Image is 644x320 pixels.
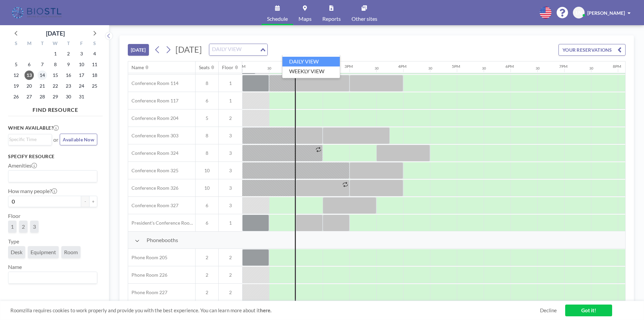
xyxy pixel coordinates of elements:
[90,71,99,80] span: Saturday, October 18, 2025
[49,40,62,48] div: W
[8,213,20,219] label: Floor
[24,71,34,80] span: Monday, October 13, 2025
[219,168,242,174] span: 3
[128,202,178,209] span: Conference Room 327
[9,172,93,181] input: Search for option
[128,80,178,86] span: Conference Room 114
[11,6,64,19] img: organization-logo
[51,81,60,91] span: Wednesday, October 22, 2025
[64,249,78,255] span: Room
[196,115,218,121] span: 5
[64,81,73,91] span: Thursday, October 23, 2025
[219,80,242,86] span: 1
[196,202,218,209] span: 6
[196,80,218,86] span: 8
[51,71,60,80] span: Wednesday, October 15, 2025
[128,220,195,226] span: President's Conference Room - 109
[536,66,540,71] div: 30
[23,40,36,48] div: M
[209,44,267,55] div: Search for option
[196,98,218,104] span: 6
[77,92,86,101] span: Friday, October 31, 2025
[219,150,242,156] span: 3
[24,60,34,69] span: Monday, October 6, 2025
[8,134,52,144] div: Search for option
[8,272,97,283] div: Search for option
[196,185,218,191] span: 10
[64,49,73,58] span: Thursday, October 2, 2025
[128,44,149,56] button: [DATE]
[196,168,218,174] span: 10
[128,168,178,174] span: Conference Room 325
[219,202,242,209] span: 3
[558,44,626,56] button: YOUR RESERVATIONS
[8,104,103,113] h4: FIND RESOURCE
[613,64,621,69] div: 8PM
[219,133,242,139] span: 3
[540,307,557,314] a: Decline
[196,150,218,156] span: 8
[53,136,58,143] span: or
[219,255,242,261] span: 2
[51,92,60,101] span: Wednesday, October 29, 2025
[128,185,178,191] span: Conference Room 326
[559,64,568,69] div: 7PM
[22,223,25,230] span: 2
[219,185,242,191] span: 3
[64,60,73,69] span: Thursday, October 9, 2025
[352,16,377,21] span: Other sites
[64,92,73,101] span: Thursday, October 30, 2025
[398,64,407,69] div: 4PM
[196,289,218,295] span: 2
[128,272,167,278] span: Phone Room 226
[64,71,73,80] span: Thursday, October 16, 2025
[10,307,540,314] span: Roomzilla requires cookies to work properly and provide you with the best experience. You can lea...
[77,81,86,91] span: Friday, October 24, 2025
[11,71,21,80] span: Sunday, October 12, 2025
[11,223,14,230] span: 1
[38,60,47,69] span: Tuesday, October 7, 2025
[10,40,23,48] div: S
[282,57,340,66] li: DAILY VIEW
[60,134,97,145] button: Available Now
[260,307,271,313] a: here.
[210,45,259,54] input: Search for option
[8,238,19,245] label: Type
[282,66,340,76] li: WEEKLY VIEW
[8,188,57,194] label: How many people?
[88,40,101,48] div: S
[24,92,34,101] span: Monday, October 27, 2025
[11,249,22,255] span: Desk
[81,196,89,207] button: -
[267,66,271,71] div: 30
[11,92,21,101] span: Sunday, October 26, 2025
[38,71,47,80] span: Tuesday, October 14, 2025
[482,66,486,71] div: 30
[11,81,21,91] span: Sunday, October 19, 2025
[24,81,34,91] span: Monday, October 20, 2025
[452,64,460,69] div: 5PM
[89,196,97,207] button: +
[128,150,178,156] span: Conference Room 324
[128,255,167,261] span: Phone Room 205
[128,98,178,104] span: Conference Room 117
[62,40,75,48] div: T
[576,10,582,16] span: LN
[147,237,178,243] span: Phonebooths
[131,64,144,71] div: Name
[199,64,210,71] div: Seats
[9,273,93,282] input: Search for option
[375,66,379,71] div: 30
[344,64,353,69] div: 3PM
[8,171,97,182] div: Search for option
[51,49,60,58] span: Wednesday, October 1, 2025
[196,255,218,261] span: 2
[587,10,625,16] span: [PERSON_NAME]
[31,249,56,255] span: Equipment
[90,49,99,58] span: Saturday, October 4, 2025
[90,81,99,91] span: Saturday, October 25, 2025
[219,272,242,278] span: 2
[46,29,65,38] div: [DATE]
[196,272,218,278] span: 2
[9,136,48,143] input: Search for option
